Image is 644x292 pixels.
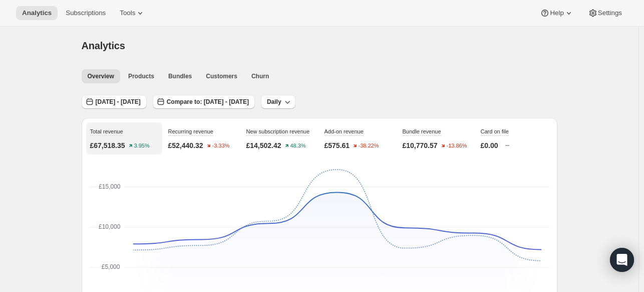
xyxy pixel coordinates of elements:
[261,95,295,109] button: Daily
[66,9,106,17] span: Subscriptions
[128,72,154,80] span: Products
[22,9,52,17] span: Analytics
[550,9,563,17] span: Help
[359,143,379,149] text: -38.22%
[251,72,269,80] span: Churn
[168,128,214,134] span: Recurring revenue
[290,143,305,149] text: 48.3%
[16,6,58,20] button: Analytics
[82,40,125,51] span: Analytics
[168,72,192,80] span: Bundles
[99,223,121,230] text: £10,000
[403,128,441,134] span: Bundle revenue
[610,248,634,272] div: Open Intercom Messenger
[481,128,509,134] span: Card on file
[246,128,310,134] span: New subscription revenue
[325,140,350,151] p: £575.61
[325,128,364,134] span: Add-on revenue
[90,128,123,134] span: Total revenue
[481,140,498,151] p: £0.00
[582,6,628,20] button: Settings
[101,263,120,270] text: £5,000
[212,143,229,149] text: -3.33%
[167,98,249,106] span: Compare to: [DATE] - [DATE]
[446,143,467,149] text: -13.86%
[60,6,112,20] button: Subscriptions
[168,140,203,151] p: £52,440.32
[206,72,237,80] span: Customers
[403,140,438,151] p: £10,770.57
[90,140,125,151] p: £67,518.35
[267,98,281,106] span: Daily
[82,95,147,109] button: [DATE] - [DATE]
[134,143,149,149] text: 3.95%
[120,9,135,17] span: Tools
[99,183,121,190] text: £15,000
[598,9,622,17] span: Settings
[153,95,255,109] button: Compare to: [DATE] - [DATE]
[96,98,141,106] span: [DATE] - [DATE]
[114,6,151,20] button: Tools
[88,72,114,80] span: Overview
[534,6,579,20] button: Help
[246,140,281,151] p: £14,502.42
